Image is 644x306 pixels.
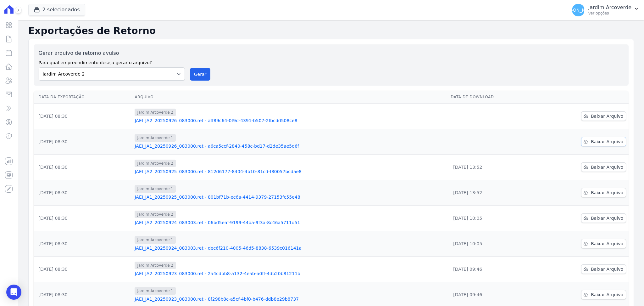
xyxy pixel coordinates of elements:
span: [PERSON_NAME] [560,8,596,12]
a: Baixar Arquivo [581,290,626,299]
th: Data de Download [448,91,537,104]
td: [DATE] 08:30 [34,155,132,180]
span: Jardim Arcoverde 2 [135,160,176,167]
a: JAEI_JA2_20250924_083003.ret - 06bd5eaf-9199-44ba-9f3a-8c46a5711d51 [135,219,446,226]
p: Ver opções [588,11,631,16]
a: JAEI_JA2_20250925_083000.ret - 812d6177-8404-4b10-81cd-f80057bcdae8 [135,168,446,175]
span: Baixar Arquivo [591,113,623,119]
span: Baixar Arquivo [591,139,623,145]
td: [DATE] 13:52 [448,180,537,206]
th: Arquivo [132,91,448,104]
th: Data da Exportação [34,91,132,104]
span: Jardim Arcoverde 2 [135,109,176,116]
button: [PERSON_NAME] Jardim Arcoverde Ver opções [567,1,644,19]
a: JAEI_JA1_20250924_083003.ret - dec6f210-4005-46d5-8838-6539c016141a [135,245,446,251]
td: [DATE] 09:46 [448,257,537,282]
div: Open Intercom Messenger [6,285,21,300]
span: Baixar Arquivo [591,215,623,221]
a: Baixar Arquivo [581,264,626,274]
a: Baixar Arquivo [581,137,626,146]
a: JAEI_JA2_20250923_083000.ret - 2a4cdbb8-a132-4eab-a0ff-4db20b81211b [135,270,446,277]
a: JAEI_JA2_20250926_083000.ret - aff89c64-0f9d-4391-b507-2fbcdd508ce8 [135,117,446,124]
td: [DATE] 08:30 [34,104,132,129]
label: Gerar arquivo de retorno avulso [39,49,185,57]
a: Baixar Arquivo [581,162,626,172]
span: Jardim Arcoverde 1 [135,236,176,244]
label: Para qual empreendimento deseja gerar o arquivo? [39,57,185,66]
td: [DATE] 08:30 [34,206,132,231]
a: Baixar Arquivo [581,111,626,121]
span: Baixar Arquivo [591,190,623,196]
td: [DATE] 10:05 [448,206,537,231]
span: Baixar Arquivo [591,241,623,247]
span: Jardim Arcoverde 1 [135,185,176,193]
td: [DATE] 13:52 [448,155,537,180]
span: Jardim Arcoverde 1 [135,134,176,142]
span: Jardim Arcoverde 1 [135,287,176,295]
h2: Exportações de Retorno [28,25,634,37]
p: Jardim Arcoverde [588,4,631,11]
span: Baixar Arquivo [591,292,623,298]
span: Baixar Arquivo [591,266,623,272]
span: Baixar Arquivo [591,164,623,170]
span: Jardim Arcoverde 2 [135,211,176,218]
a: JAEI_JA1_20250925_083000.ret - 801bf71b-ec6a-4414-9379-27153fc55e48 [135,194,446,200]
a: Baixar Arquivo [581,239,626,248]
td: [DATE] 08:30 [34,180,132,206]
a: JAEI_JA1_20250926_083000.ret - a6ca5ccf-2840-458c-bd17-d2de35ae5d6f [135,143,446,149]
button: Gerar [190,68,211,81]
a: JAEI_JA1_20250923_083000.ret - 8f298b8c-a5cf-4bf0-b476-ddb8e29b8737 [135,296,446,302]
button: 2 selecionados [28,4,85,16]
td: [DATE] 10:05 [448,231,537,257]
span: Jardim Arcoverde 2 [135,262,176,269]
a: Baixar Arquivo [581,188,626,197]
td: [DATE] 08:30 [34,231,132,257]
td: [DATE] 08:30 [34,129,132,155]
td: [DATE] 08:30 [34,257,132,282]
a: Baixar Arquivo [581,213,626,223]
